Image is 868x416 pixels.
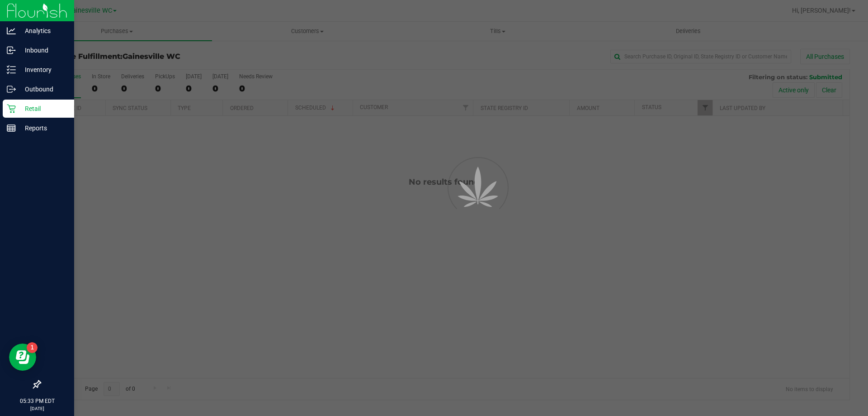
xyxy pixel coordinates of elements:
[16,123,70,134] p: Reports
[16,64,70,75] p: Inventory
[7,104,16,113] inline-svg: Retail
[16,103,70,114] p: Retail
[7,46,16,55] inline-svg: Inbound
[27,342,38,353] iframe: Resource center unread badge
[16,45,70,56] p: Inbound
[7,26,16,35] inline-svg: Analytics
[9,344,36,371] iframe: Resource center
[4,397,70,405] p: 05:33 PM EDT
[7,65,16,74] inline-svg: Inventory
[4,405,70,412] p: [DATE]
[7,85,16,94] inline-svg: Outbound
[7,124,16,133] inline-svg: Reports
[16,25,70,36] p: Analytics
[16,84,70,95] p: Outbound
